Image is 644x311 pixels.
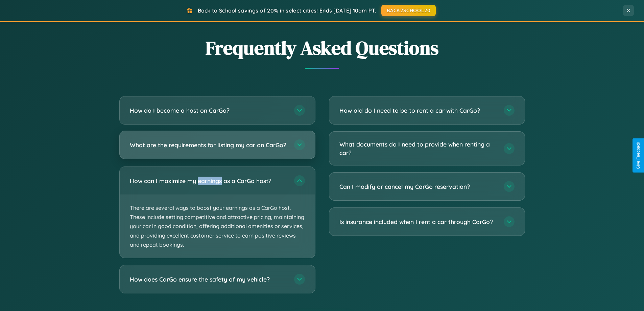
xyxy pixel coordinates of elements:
[120,195,315,258] p: There are several ways to boost your earnings as a CarGo host. These include setting competitive ...
[339,182,497,191] h3: Can I modify or cancel my CarGo reservation?
[130,141,287,149] h3: What are the requirements for listing my car on CarGo?
[339,106,497,115] h3: How old do I need to be to rent a car with CarGo?
[381,5,436,16] button: BACK2SCHOOL20
[636,142,641,169] div: Give Feedback
[130,106,287,115] h3: How do I become a host on CarGo?
[339,218,497,226] h3: Is insurance included when I rent a car through CarGo?
[339,140,497,157] h3: What documents do I need to provide when renting a car?
[130,275,287,284] h3: How does CarGo ensure the safety of my vehicle?
[198,7,376,14] span: Back to School savings of 20% in select cities! Ends [DATE] 10am PT.
[119,35,525,61] h2: Frequently Asked Questions
[130,177,287,185] h3: How can I maximize my earnings as a CarGo host?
